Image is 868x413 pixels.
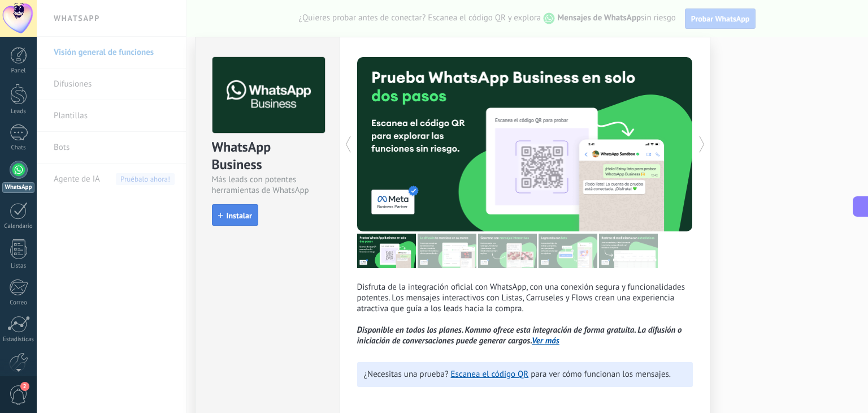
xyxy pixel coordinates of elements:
[2,263,35,270] div: Listas
[2,144,35,152] div: Chats
[20,382,29,391] span: 2
[2,67,35,75] div: Panel
[357,282,693,346] p: Disfruta de la integración oficial con WhatsApp, con una conexión segura y funcionalidades potent...
[212,174,323,196] div: Más leads con potentes herramientas de WhatsApp
[418,234,476,268] img: tour_image_cc27419dad425b0ae96c2716632553fa.png
[212,57,325,134] img: logo_main.png
[451,369,529,380] a: Escanea el código QR
[599,234,658,268] img: tour_image_cc377002d0016b7ebaeb4dbe65cb2175.png
[2,299,35,307] div: Correo
[357,325,682,346] i: Disponible en todos los planes. Kommo ofrece esta integración de forma gratuita. La difusión o in...
[212,204,258,226] button: Instalar
[539,234,597,268] img: tour_image_62c9952fc9cf984da8d1d2aa2c453724.png
[478,234,537,268] img: tour_image_1009fe39f4f058b759f0df5a2b7f6f06.png
[364,369,449,380] span: ¿Necesitas una prueba?
[531,369,671,380] span: para ver cómo funcionan los mensajes.
[2,336,35,343] div: Estadísticas
[212,138,323,174] div: WhatsApp Business
[2,223,35,230] div: Calendario
[357,234,416,268] img: tour_image_7a4924cebc22ed9e3259523e50fe4fd6.png
[2,108,35,115] div: Leads
[532,335,559,346] a: Ver más
[2,182,34,193] div: WhatsApp
[227,212,252,220] span: Instalar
